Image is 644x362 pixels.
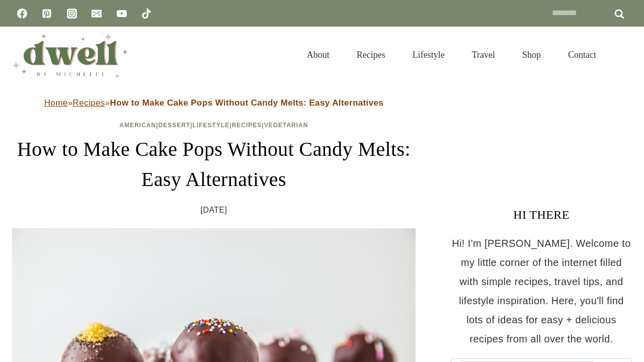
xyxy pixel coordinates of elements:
[44,98,384,108] span: » »
[112,4,132,24] a: YouTube
[73,98,105,108] a: Recipes
[509,37,554,72] a: Shop
[458,37,509,72] a: Travel
[293,37,610,72] nav: Primary Navigation
[158,122,191,129] a: Dessert
[37,4,57,24] a: Pinterest
[201,203,227,218] time: [DATE]
[120,122,308,129] span: | | | |
[120,122,156,129] a: American
[232,122,262,129] a: Recipes
[615,46,632,63] button: View Search Form
[343,37,399,72] a: Recipes
[293,37,343,72] a: About
[554,37,610,72] a: Contact
[87,4,107,24] a: Email
[451,206,632,224] h3: HI THERE
[136,4,156,24] a: TikTok
[193,122,230,129] a: Lifestyle
[62,4,82,24] a: Instagram
[451,234,632,348] p: Hi! I'm [PERSON_NAME]. Welcome to my little corner of the internet filled with simple recipes, tr...
[399,37,458,72] a: Lifestyle
[12,4,32,24] a: Facebook
[44,98,68,108] a: Home
[110,98,384,108] strong: How to Make Cake Pops Without Candy Melts: Easy Alternatives
[12,134,416,195] h1: How to Make Cake Pops Without Candy Melts: Easy Alternatives
[12,32,128,78] img: DWELL by michelle
[264,122,308,129] a: Vegetarian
